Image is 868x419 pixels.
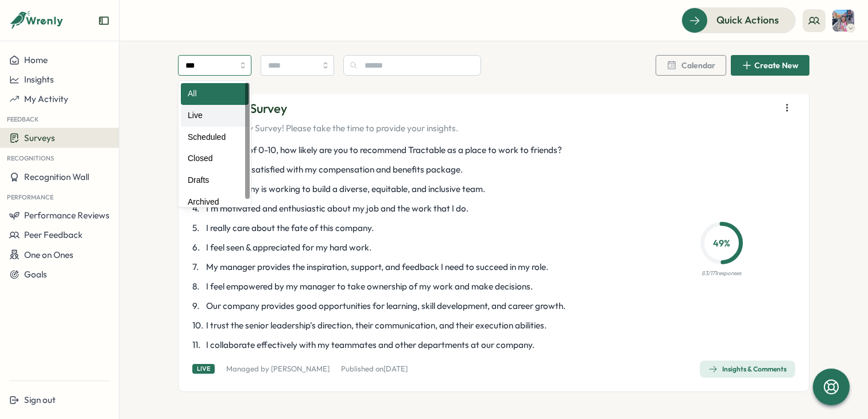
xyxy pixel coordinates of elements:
[206,222,374,234] span: I really care about the fate of this company.
[681,7,796,33] button: Quick Actions
[656,55,726,76] button: Calendar
[731,55,809,76] button: Create New
[206,339,534,351] span: I collaborate effectively with my teammates and other departments at our company.
[24,93,68,104] span: My Activity
[716,13,779,28] span: Quick Actions
[192,364,215,374] div: Live
[832,10,854,32] img: Tamsin Colsey
[192,222,204,234] span: 5 .
[192,280,204,293] span: 8 .
[24,171,89,182] span: Recognition Wall
[24,229,83,240] span: Peer Feedback
[192,339,204,351] span: 11 .
[206,261,548,273] span: My manager provides the inspiration, support, and feedback I need to succeed in my role.
[206,300,565,312] span: Our company provides good opportunities for learning, skill development, and career growth.
[206,183,485,195] span: Our company is working to build a diverse, equitable, and inclusive team.
[192,319,204,332] span: 10 .
[700,361,795,378] button: Insights & Comments
[192,100,458,118] p: Employee Survey
[206,280,533,293] span: I feel empowered by my manager to take ownership of my work and make decisions.
[206,241,371,254] span: I feel seen & appreciated for my hard work.
[192,241,204,254] span: 6 .
[24,269,47,280] span: Goals
[24,210,110,221] span: Performance Reviews
[681,61,715,69] span: Calendar
[192,300,204,312] span: 9 .
[206,163,463,176] span: Overall, I'm satisfied with my compensation and benefits package.
[192,202,204,215] span: 4 .
[181,105,249,127] div: Live
[24,74,54,85] span: Insights
[24,132,55,143] span: Surveys
[708,365,786,374] div: Insights & Comments
[192,122,458,135] p: Our first Wrenly Survey! Please take the time to provide your insights.
[181,191,249,213] div: Archived
[181,83,249,105] div: All
[24,249,73,260] span: One on Ones
[181,148,249,170] div: Closed
[271,364,330,373] a: [PERSON_NAME]
[754,61,799,69] span: Create New
[341,364,408,374] p: Published on
[192,261,204,273] span: 7 .
[206,202,468,215] span: I'm motivated and enthusiastic about my job and the work that I do.
[181,170,249,191] div: Drafts
[206,319,547,332] span: I trust the senior leadership's direction, their communication, and their execution abilities.
[702,269,741,278] p: 83 / 171 responses
[98,15,110,26] button: Expand sidebar
[226,364,330,374] p: Managed by
[24,54,48,65] span: Home
[24,394,56,405] span: Sign out
[383,364,408,373] span: [DATE]
[181,126,249,148] div: Scheduled
[704,236,739,250] p: 49 %
[206,144,562,156] span: On a scale of 0-10, how likely are you to recommend Tractable as a place to work to friends?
